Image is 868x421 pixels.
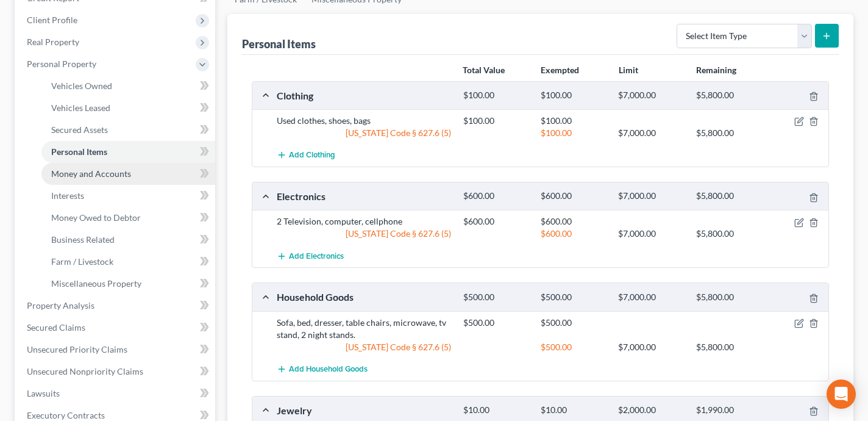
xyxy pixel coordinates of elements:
div: $600.00 [457,215,535,228]
div: Sofa, bed, dresser, table chairs, microwave, tv stand, 2 night stands. [271,317,457,341]
div: $100.00 [457,115,535,127]
a: Secured Assets [41,119,215,141]
div: [US_STATE] Code § 627.6 (5) [271,228,457,240]
div: $500.00 [457,317,535,329]
div: $2,000.00 [612,405,689,416]
div: Personal Items [242,37,316,51]
a: Property Analysis [17,295,215,317]
div: $600.00 [457,190,535,202]
div: $7,000.00 [612,90,689,101]
div: $500.00 [535,317,612,329]
div: $7,000.00 [612,341,689,353]
a: Interests [41,185,215,207]
a: Money and Accounts [41,163,215,185]
a: Miscellaneous Property [41,273,215,295]
div: Household Goods [271,290,457,303]
div: Electronics [271,190,457,203]
button: Add Clothing [277,144,335,167]
a: Money Owed to Debtor [41,207,215,229]
div: $600.00 [535,190,612,202]
a: Business Related [41,229,215,251]
a: Vehicles Owned [41,75,215,97]
div: $100.00 [535,127,612,139]
span: Executory Contracts [27,410,105,420]
div: Jewelry [271,404,457,417]
div: $100.00 [535,115,612,127]
a: Unsecured Priority Claims [17,339,215,361]
span: Secured Claims [27,322,85,333]
div: $5,800.00 [690,292,767,303]
a: Secured Claims [17,317,215,339]
div: [US_STATE] Code § 627.6 (5) [271,127,457,139]
div: Used clothes, shoes, bags [271,115,457,127]
div: $10.00 [457,405,535,416]
a: Unsecured Nonpriority Claims [17,361,215,383]
div: $5,800.00 [690,341,767,353]
div: $100.00 [535,90,612,101]
span: Property Analysis [27,300,94,311]
div: $7,000.00 [612,292,689,303]
div: $7,000.00 [612,127,689,139]
div: $5,800.00 [690,228,767,240]
span: Unsecured Nonpriority Claims [27,366,143,376]
div: [US_STATE] Code § 627.6 (5) [271,341,457,353]
a: Lawsuits [17,383,215,405]
span: Vehicles Leased [51,103,110,113]
button: Add Household Goods [277,358,368,381]
strong: Total Value [463,65,505,75]
span: Money Owed to Debtor [51,212,141,223]
div: $1,990.00 [690,405,767,416]
strong: Exempted [541,65,579,75]
div: $500.00 [457,292,535,303]
div: $100.00 [457,90,535,101]
div: Clothing [271,89,457,102]
span: Miscellaneous Property [51,278,141,289]
div: $500.00 [535,292,612,303]
span: Real Property [27,37,79,47]
div: $7,000.00 [612,228,689,240]
a: Farm / Livestock [41,251,215,273]
span: Interests [51,190,84,201]
div: 2 Television, computer, cellphone [271,215,457,228]
div: $10.00 [535,405,612,416]
a: Personal Items [41,141,215,163]
span: Unsecured Priority Claims [27,344,127,354]
div: $600.00 [535,215,612,228]
span: Client Profile [27,15,77,25]
span: Lawsuits [27,388,60,398]
span: Personal Property [27,59,96,69]
strong: Remaining [696,65,736,75]
div: $7,000.00 [612,190,689,202]
div: $600.00 [535,228,612,240]
div: $5,800.00 [690,190,767,202]
strong: Limit [619,65,638,75]
span: Business Related [51,234,115,245]
div: Open Intercom Messenger [827,380,856,409]
span: Secured Assets [51,124,108,135]
span: Vehicles Owned [51,81,112,91]
div: $5,800.00 [690,127,767,139]
span: Money and Accounts [51,168,131,179]
span: Personal Items [51,146,107,157]
span: Add Clothing [289,151,335,160]
a: Vehicles Leased [41,97,215,119]
span: Farm / Livestock [51,256,113,267]
div: $500.00 [535,341,612,353]
div: $5,800.00 [690,90,767,101]
span: Add Household Goods [289,364,368,374]
span: Add Electronics [289,251,344,261]
button: Add Electronics [277,245,344,267]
